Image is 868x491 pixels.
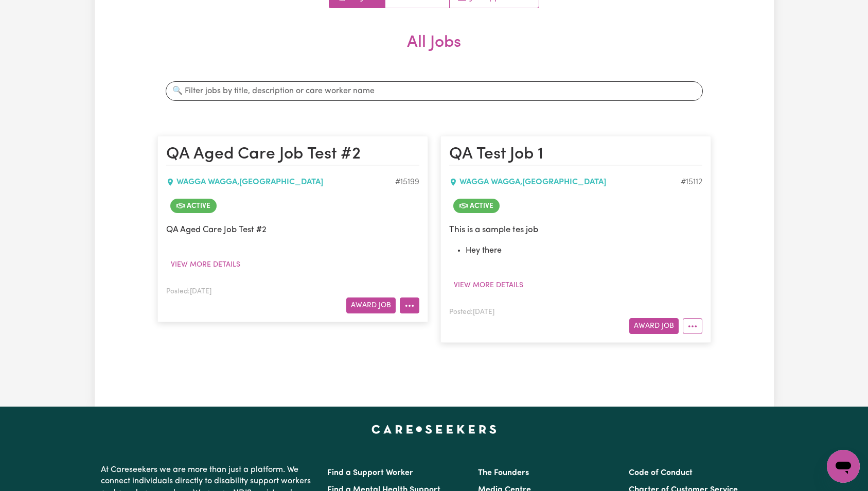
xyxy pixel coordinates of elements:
p: This is a sample tes job [449,223,702,236]
button: View more details [449,277,528,293]
input: 🔍 Filter jobs by title, description or care worker name [166,81,703,101]
a: Careseekers home page [371,425,497,433]
span: Posted: [DATE] [449,309,494,315]
div: Job ID #15112 [681,176,702,188]
div: Job ID #15199 [395,176,419,188]
span: Job is active [170,199,217,213]
button: Award Job [346,297,396,313]
button: View more details [166,257,245,273]
h2: QA Aged Care Job Test #2 [166,145,419,165]
a: The Founders [478,469,529,477]
span: Posted: [DATE] [166,288,211,295]
button: Award Job [629,318,679,334]
div: WAGGA WAGGA , [GEOGRAPHIC_DATA] [449,176,681,188]
a: Code of Conduct [629,469,693,477]
iframe: Button to launch messaging window [827,450,860,483]
h2: All Jobs [157,33,711,69]
li: Hey there [466,244,702,257]
span: Job is active [453,199,500,213]
div: WAGGA WAGGA , [GEOGRAPHIC_DATA] [166,176,395,188]
button: More options [400,297,419,313]
a: Find a Support Worker [327,469,413,477]
p: QA Aged Care Job Test #2 [166,223,419,236]
button: More options [683,318,702,334]
h2: QA Test Job 1 [449,145,702,165]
